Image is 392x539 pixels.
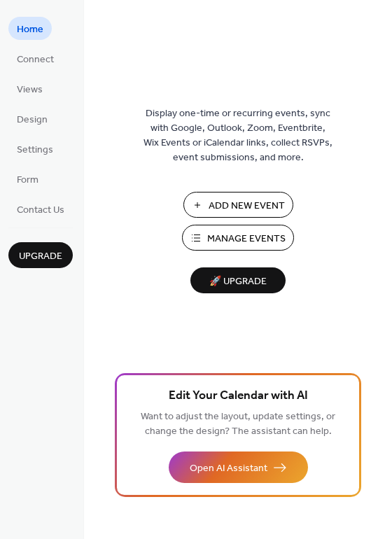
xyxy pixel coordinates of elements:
[209,199,285,213] span: Add New Event
[199,272,277,291] span: 🚀 Upgrade
[17,83,43,97] span: Views
[17,22,43,37] span: Home
[8,137,62,160] a: Settings
[182,225,294,251] button: Manage Events
[17,113,48,127] span: Design
[143,106,332,165] span: Display one-time or recurring events, sync with Google, Outlook, Zoom, Eventbrite, Wix Events or ...
[169,451,308,483] button: Open AI Assistant
[19,249,62,264] span: Upgrade
[17,173,38,188] span: Form
[183,192,293,218] button: Add New Event
[8,77,51,100] a: Views
[8,197,73,220] a: Contact Us
[141,407,335,441] span: Want to adjust the layout, update settings, or change the design? The assistant can help.
[17,143,53,157] span: Settings
[8,167,47,190] a: Form
[17,203,64,218] span: Contact Us
[190,267,286,293] button: 🚀 Upgrade
[17,52,54,67] span: Connect
[8,107,56,130] a: Design
[169,386,308,406] span: Edit Your Calendar with AI
[8,47,62,70] a: Connect
[8,17,52,40] a: Home
[190,461,267,476] span: Open AI Assistant
[8,242,73,268] button: Upgrade
[207,232,286,246] span: Manage Events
